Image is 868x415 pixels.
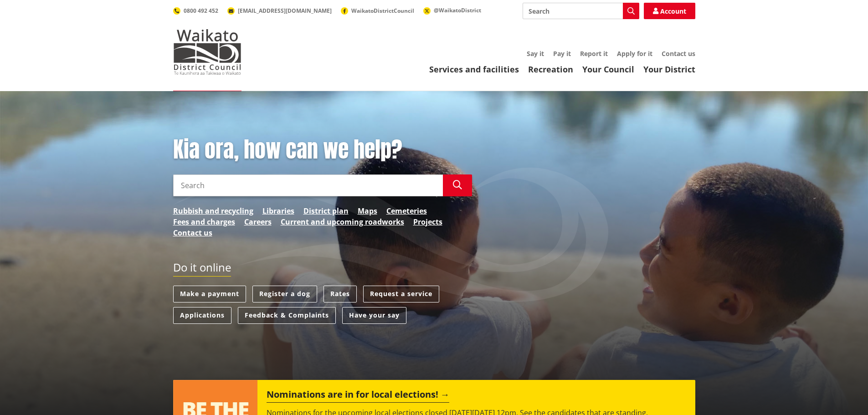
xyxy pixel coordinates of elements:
[644,3,695,19] a: Account
[184,7,218,15] span: 0800 492 452
[413,216,442,227] a: Projects
[386,205,427,216] a: Cemeteries
[342,307,406,324] a: Have your say
[238,7,332,15] span: [EMAIL_ADDRESS][DOMAIN_NAME]
[173,7,218,15] a: 0800 492 452
[262,205,294,216] a: Libraries
[267,389,449,403] h2: Nominations are in for local elections!
[244,216,272,227] a: Careers
[173,227,212,238] a: Contact us
[252,286,317,302] a: Register a dog
[173,29,241,75] img: Waikato District Council - Te Kaunihera aa Takiwaa o Waikato
[423,6,481,14] a: @WaikatoDistrict
[173,216,235,227] a: Fees and charges
[358,205,377,216] a: Maps
[580,49,608,58] a: Report it
[173,261,231,277] h2: Do it online
[281,216,404,227] a: Current and upcoming roadworks
[173,307,231,324] a: Applications
[173,137,472,163] h1: Kia ora, how can we help?
[363,286,439,302] a: Request a service
[341,7,414,15] a: WaikatoDistrictCouncil
[553,49,571,58] a: Pay it
[303,205,349,216] a: District plan
[617,49,652,58] a: Apply for it
[324,286,357,302] a: Rates
[523,3,639,19] input: Search input
[227,7,332,15] a: [EMAIL_ADDRESS][DOMAIN_NAME]
[173,286,246,302] a: Make a payment
[662,49,695,58] a: Contact us
[173,174,443,196] input: Search input
[238,307,336,324] a: Feedback & Complaints
[528,64,573,75] a: Recreation
[434,6,481,14] span: @WaikatoDistrict
[429,64,519,75] a: Services and facilities
[351,7,414,15] span: WaikatoDistrictCouncil
[173,205,253,216] a: Rubbish and recycling
[643,64,695,75] a: Your District
[527,49,544,58] a: Say it
[582,64,634,75] a: Your Council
